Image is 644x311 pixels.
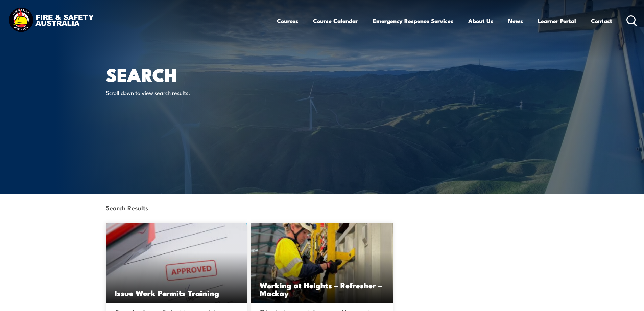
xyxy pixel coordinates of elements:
strong: Search Results [106,203,148,212]
h3: Issue Work Permits Training [115,289,239,297]
a: Contact [591,12,612,30]
a: Courses [277,12,298,30]
a: Course Calendar [313,12,358,30]
p: Scroll down to view search results. [106,89,229,96]
a: News [508,12,523,30]
img: Work Safely at Heights Training (1) [251,223,393,303]
a: Issue Work Permits Training [106,223,248,303]
a: Working at Heights – Refresher – Mackay [251,223,393,303]
a: About Us [468,12,493,30]
h3: Working at Heights – Refresher – Mackay [260,281,384,297]
a: Learner Portal [538,12,576,30]
h1: Search [106,66,273,82]
img: Issue Work Permits [106,223,248,303]
a: Emergency Response Services [373,12,453,30]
